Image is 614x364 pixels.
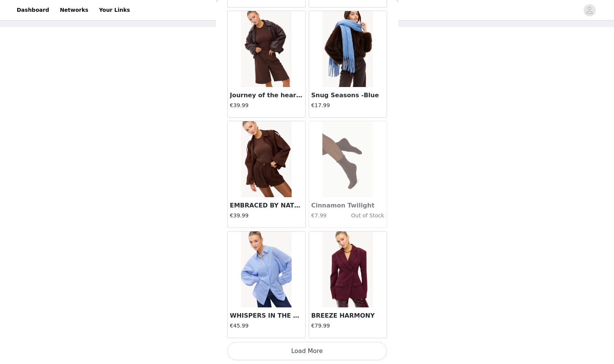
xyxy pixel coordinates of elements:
a: Dashboard [12,2,54,19]
h3: Snug Seasons -Blue [311,91,384,100]
h4: €17.99 [311,101,384,109]
h3: Cinnamon Twilight [311,201,384,210]
h4: €7.99 [311,212,336,220]
img: EMBRACED BY NATURE [241,121,292,197]
a: Your Links [94,2,135,19]
h4: €45.99 [230,322,303,330]
img: WHISPERS IN THE DARK - BLUE [241,231,292,307]
h4: €79.99 [311,322,384,330]
a: Networks [55,2,93,19]
button: Load More [227,342,387,360]
img: BREEZE HARMONY [322,231,373,307]
img: Journey of the heart - Dark Brown [241,11,292,87]
div: avatar [586,4,593,16]
h4: Out of Stock [336,212,384,220]
h4: €39.99 [230,212,303,220]
h3: WHISPERS IN THE DARK - BLUE [230,311,303,320]
h3: BREEZE HARMONY [311,311,384,320]
h3: Journey of the heart - Dark Brown [230,91,303,100]
img: Cinnamon Twilight [322,121,373,197]
h4: €39.99 [230,101,303,109]
h3: EMBRACED BY NATURE [230,201,303,210]
img: Snug Seasons -Blue [322,11,373,87]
